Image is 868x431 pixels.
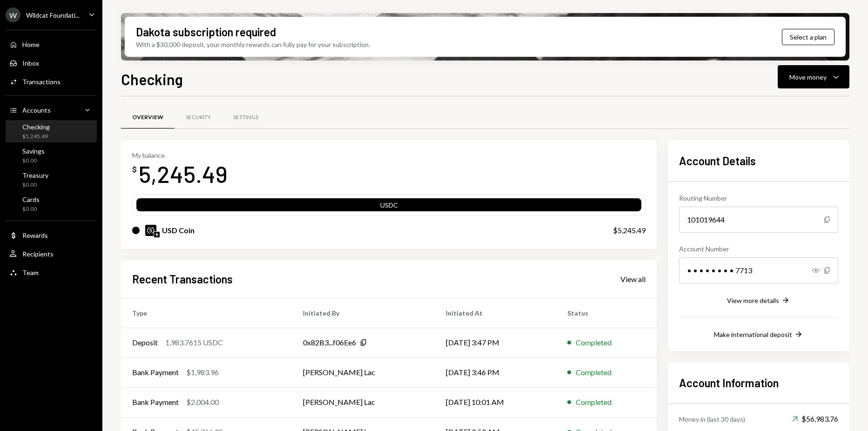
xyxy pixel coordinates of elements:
[6,54,97,71] a: Inbox
[435,298,556,328] th: Initiated At
[22,78,61,86] div: Transactions
[679,193,838,203] div: Routing Number
[165,337,223,348] div: 1,983.7615 USDC
[136,40,370,49] div: With a $30,000 deposit, your monthly rewards can fully pay for your subscription.
[22,40,40,48] div: Home
[6,7,20,22] div: W
[792,413,838,424] div: $56,983.76
[22,157,45,165] div: $0.00
[136,24,276,40] div: Dakota subscription required
[22,147,45,155] div: Savings
[679,207,838,233] div: 101019644
[576,397,612,408] div: Completed
[727,296,779,304] div: View more details
[145,225,156,236] img: USDC
[132,114,163,121] div: Overview
[132,337,158,348] div: Deposit
[782,29,834,45] button: Select a plan
[132,367,179,378] div: Bank Payment
[679,414,745,424] div: Money in (last 30 days)
[435,328,556,357] td: [DATE] 3:47 PM
[727,296,790,306] button: View more details
[435,387,556,417] td: [DATE] 10:01 AM
[576,337,612,348] div: Completed
[121,106,175,129] a: Overview
[613,225,646,236] div: $5,245.49
[222,106,269,129] a: Settings
[132,165,137,174] div: $
[22,181,48,189] div: $0.00
[778,65,849,88] button: Move money
[679,153,838,168] h2: Account Details
[136,200,641,213] div: USDC
[620,274,646,284] a: View all
[132,271,233,287] h2: Recent Transactions
[121,70,183,88] h1: Checking
[186,367,219,378] div: $1,983.96
[292,298,435,328] th: Initiated By
[22,195,40,203] div: Cards
[6,101,97,118] a: Accounts
[22,123,50,131] div: Checking
[22,231,48,239] div: Rewards
[620,275,646,284] div: View all
[22,171,48,179] div: Treasury
[22,205,40,213] div: $0.00
[789,72,827,82] div: Move money
[6,227,97,243] a: Rewards
[292,357,435,387] td: [PERSON_NAME] Lac
[22,59,39,67] div: Inbox
[576,367,612,378] div: Completed
[186,114,211,121] div: Security
[22,250,54,258] div: Recipients
[121,298,292,328] th: Type
[6,245,97,262] a: Recipients
[132,151,228,159] div: My balance
[679,244,838,254] div: Account Number
[714,330,803,340] button: Make international deposit
[679,257,838,283] div: • • • • • • • • 7713
[162,225,195,236] div: USD Coin
[132,397,179,408] div: Bank Payment
[714,330,792,338] div: Make international deposit
[6,36,97,53] a: Home
[186,397,219,408] div: $2,004.00
[22,133,50,141] div: $5,245.49
[6,193,97,215] a: Cards$0.00
[6,144,97,167] a: Savings$0.00
[139,159,228,189] div: 5,245.49
[175,106,222,129] a: Security
[6,120,97,142] a: Checking$5,245.49
[6,168,97,191] a: Treasury$0.00
[22,269,39,276] div: Team
[6,73,97,90] a: Transactions
[6,264,97,281] a: Team
[233,114,258,121] div: Settings
[556,298,657,328] th: Status
[154,232,160,237] img: ethereum-mainnet
[22,106,51,114] div: Accounts
[303,337,356,348] div: 0x82B3...f06Ee6
[26,11,80,19] div: Wildcat Foundati...
[292,387,435,417] td: [PERSON_NAME] Lac
[679,375,838,391] h2: Account Information
[435,357,556,387] td: [DATE] 3:46 PM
